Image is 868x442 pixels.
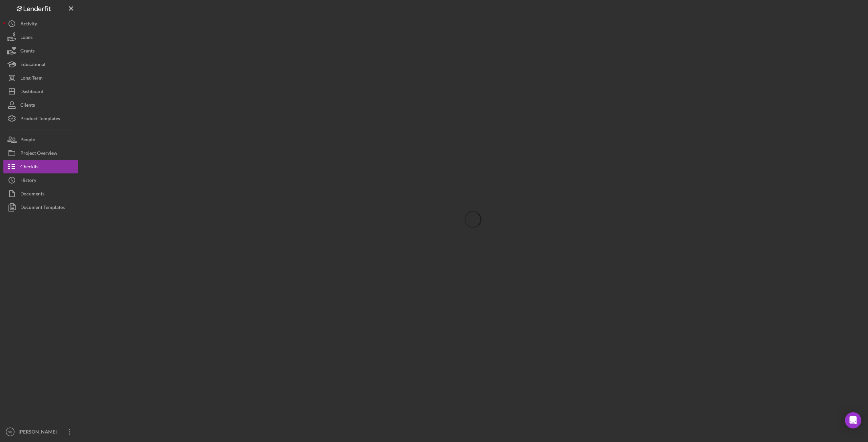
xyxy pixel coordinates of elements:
[3,44,78,58] button: Grants
[20,133,35,148] div: People
[3,17,78,30] button: Activity
[3,58,78,71] button: Educational
[20,112,60,127] div: Product Templates
[20,44,35,59] div: Grants
[8,430,13,434] text: SP
[20,17,37,32] div: Activity
[845,412,861,428] div: Open Intercom Messenger
[20,85,43,100] div: Dashboard
[3,425,78,439] button: SP[PERSON_NAME]
[20,160,40,175] div: Checklist
[20,146,57,162] div: Project Overview
[3,112,78,125] button: Product Templates
[20,187,44,202] div: Documents
[20,58,45,73] div: Educational
[3,30,78,44] button: Loans
[20,71,43,86] div: Long-Term
[3,173,78,187] button: History
[3,187,78,201] button: Documents
[3,98,78,112] button: Clients
[3,201,78,214] button: Document Templates
[20,30,33,46] div: Loans
[3,85,78,98] button: Dashboard
[20,173,36,189] div: History
[17,425,61,440] div: [PERSON_NAME]
[3,71,78,85] button: Long-Term
[3,160,78,173] button: Checklist
[20,98,35,113] div: Clients
[3,146,78,160] button: Project Overview
[3,133,78,146] button: People
[20,201,65,216] div: Document Templates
